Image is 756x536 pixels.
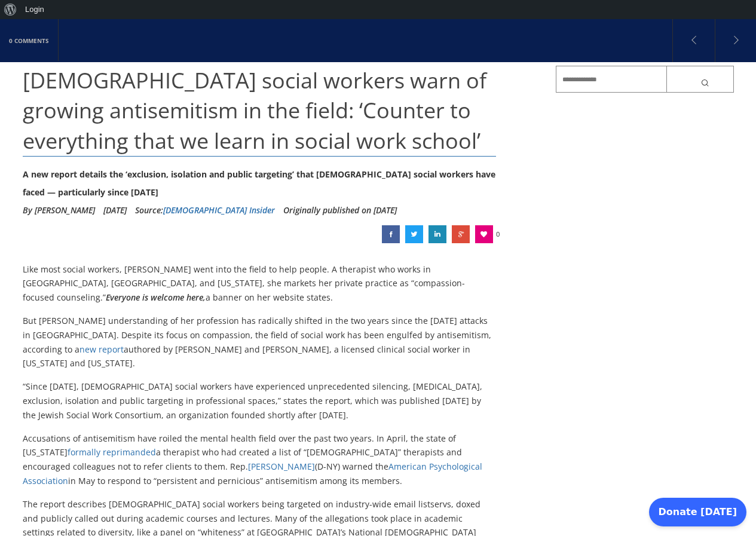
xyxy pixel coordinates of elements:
[68,446,156,458] a: formally reprimanded
[382,225,400,243] a: Jewish social workers warn of growing antisemitism in the field: ‘Counter to everything that we l...
[23,379,497,422] p: “Since [DATE], [DEMOGRAPHIC_DATA] social workers have experienced unprecedented silencing, [MEDIC...
[23,66,486,155] span: [DEMOGRAPHIC_DATA] social workers warn of growing antisemitism in the field: ‘Counter to everythi...
[248,461,315,472] a: [PERSON_NAME]
[23,461,482,486] a: American Psychological Association
[103,201,127,219] li: [DATE]
[428,225,446,243] a: Jewish social workers warn of growing antisemitism in the field: ‘Counter to everything that we l...
[23,166,497,201] div: A new report details the ‘exclusion, isolation and public targeting’ that [DEMOGRAPHIC_DATA] soci...
[79,344,124,355] a: new report
[135,201,275,219] div: Source:
[405,225,423,243] a: Jewish social workers warn of growing antisemitism in the field: ‘Counter to everything that we l...
[106,292,206,303] em: Everyone is welcome here,
[496,225,500,243] span: 0
[163,204,275,216] a: [DEMOGRAPHIC_DATA] Insider
[283,201,397,219] li: Originally published on [DATE]
[452,225,470,243] a: Jewish social workers warn of growing antisemitism in the field: ‘Counter to everything that we l...
[23,314,497,370] p: But [PERSON_NAME] understanding of her profession has radically shifted in the two years since th...
[23,262,497,305] p: Like most social workers, [PERSON_NAME] went into the field to help people. A therapist who works...
[23,431,497,488] p: Accusations of antisemitism have roiled the mental health field over the past two years. In April...
[23,201,95,219] li: By [PERSON_NAME]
